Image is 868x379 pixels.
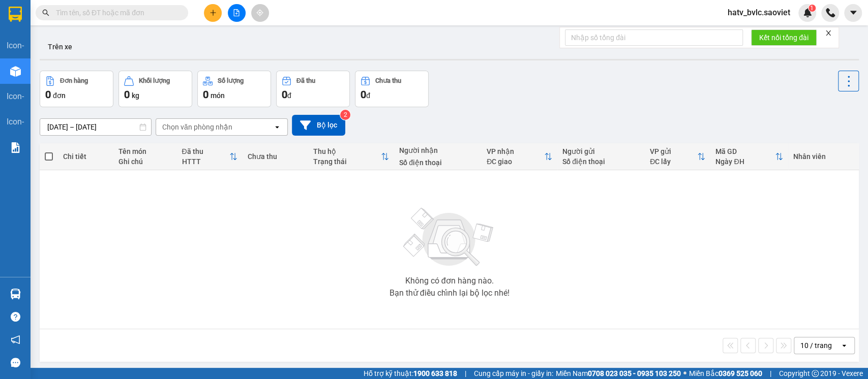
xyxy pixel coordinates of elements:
img: warehouse-icon [10,66,21,77]
th: Toggle SortBy [177,143,243,170]
span: 0 [203,88,208,101]
span: aim [256,9,263,16]
img: warehouse-icon [10,289,21,299]
div: Chọn văn phòng nhận [162,122,232,132]
span: caret-down [849,8,858,17]
span: 0 [282,88,287,101]
button: Chưa thu0đ [355,71,429,107]
span: Cung cấp máy in - giấy in: [474,368,553,379]
input: Tìm tên, số ĐT hoặc mã đơn [56,7,176,18]
span: 0 [45,88,51,101]
strong: 0708 023 035 - 0935 103 250 [588,369,681,377]
img: solution-icon [10,142,21,153]
span: hatv_bvlc.saoviet [720,6,798,19]
span: ⚪️ [683,371,686,375]
img: logo-vxr [9,7,22,22]
span: 1 [810,5,814,12]
div: Ngày ĐH [715,157,775,166]
div: Người gửi [562,147,640,155]
span: plus [209,9,217,16]
div: Khối lượng [139,77,170,84]
sup: 2 [340,110,350,120]
div: icon- [7,39,24,52]
div: Đơn hàng [60,77,88,84]
div: VP nhận [487,147,544,155]
span: notification [11,335,20,344]
img: phone-icon [826,8,835,17]
div: Ghi chú [118,157,171,166]
th: Toggle SortBy [645,143,710,170]
th: Toggle SortBy [710,143,788,170]
div: Thu hộ [313,147,381,155]
div: ĐC lấy [650,157,697,166]
div: Bạn thử điều chỉnh lại bộ lọc nhé! [389,289,509,297]
svg: open [840,341,848,350]
span: Kết nối tổng đài [759,32,809,43]
button: Số lượng0món [197,71,271,107]
span: kg [132,91,139,100]
span: đ [287,91,291,100]
span: Miền Nam [556,368,681,379]
span: Miền Bắc [689,368,762,379]
svg: open [273,123,281,131]
span: message [11,358,20,367]
button: plus [204,4,222,22]
span: search [42,9,49,16]
div: HTTT [182,157,229,166]
div: 10 / trang [800,340,832,351]
span: đ [366,91,370,100]
span: question-circle [11,312,20,322]
div: Đã thu [296,77,315,84]
button: Kết nối tổng đài [751,29,817,46]
span: món [211,91,225,100]
button: Đơn hàng0đơn [40,71,113,107]
div: Đã thu [182,147,229,155]
div: VP gửi [650,147,697,155]
input: Nhập số tổng đài [565,29,743,46]
div: Người nhận [399,146,476,154]
button: aim [251,4,269,22]
div: icon- [7,115,24,128]
div: Số điện thoại [562,157,640,166]
div: Chi tiết [63,152,108,161]
div: Số điện thoại [399,159,476,167]
th: Toggle SortBy [308,143,394,170]
div: icon- [7,90,24,103]
span: close [825,29,832,37]
button: caret-down [844,4,862,22]
span: file-add [233,9,240,16]
span: đơn [53,91,66,100]
span: copyright [812,370,819,377]
th: Toggle SortBy [482,143,557,170]
span: 0 [361,88,366,101]
sup: 1 [809,5,816,12]
span: 0 [124,88,130,101]
span: | [465,368,466,379]
div: Nhân viên [793,152,854,161]
span: | [770,368,771,379]
div: Không có đơn hàng nào. [405,277,493,285]
div: Trạng thái [313,157,381,166]
div: ĐC giao [487,157,544,166]
input: Select a date range. [40,119,151,135]
strong: 1900 633 818 [413,369,457,377]
div: Chưa thu [375,77,401,84]
span: Hỗ trợ kỹ thuật: [364,368,457,379]
img: icon-new-feature [803,8,812,17]
div: Mã GD [715,147,775,155]
button: file-add [228,4,246,22]
strong: 0369 525 060 [719,369,762,377]
div: Số lượng [218,77,244,84]
button: Đã thu0đ [276,71,350,107]
button: Khối lượng0kg [118,71,192,107]
button: Bộ lọc [292,115,345,136]
img: svg+xml;base64,PHN2ZyBjbGFzcz0ibGlzdC1wbHVnX19zdmciIHhtbG5zPSJodHRwOi8vd3d3LnczLm9yZy8yMDAwL3N2Zy... [398,202,500,273]
div: Chưa thu [248,152,303,161]
button: Trên xe [40,35,80,59]
div: Tên món [118,147,171,155]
